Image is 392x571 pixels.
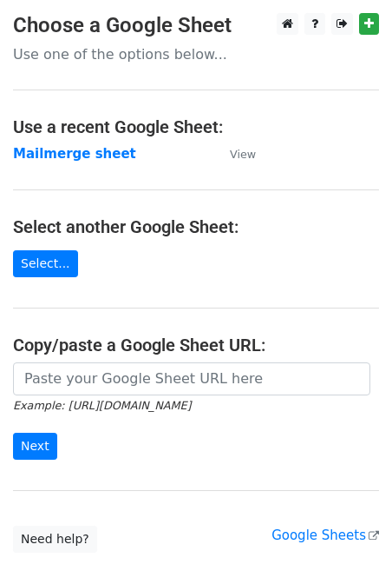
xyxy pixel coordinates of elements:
h3: Choose a Google Sheet [13,13,379,38]
h4: Select another Google Sheet: [13,216,379,237]
input: Paste your Google Sheet URL here [13,362,370,395]
small: View [230,148,256,161]
h4: Copy/paste a Google Sheet URL: [13,335,379,355]
a: View [212,146,256,162]
h4: Use a recent Google Sheet: [13,116,379,137]
iframe: Chat Widget [305,488,392,571]
a: Select... [13,250,78,277]
input: Next [13,433,57,460]
a: Google Sheets [271,528,379,543]
p: Use one of the options below... [13,45,379,63]
a: Need help? [13,526,97,553]
a: Mailmerge sheet [13,146,136,162]
small: Example: [URL][DOMAIN_NAME] [13,399,191,412]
